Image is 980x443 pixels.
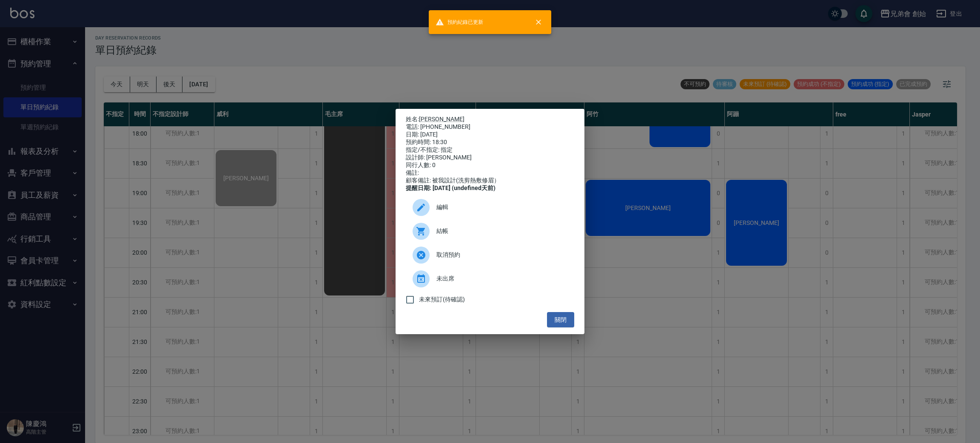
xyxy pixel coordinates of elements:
[406,169,574,177] div: 備註:
[547,312,574,328] button: 關閉
[529,13,548,31] button: close
[436,250,567,259] span: 取消預約
[436,18,483,26] span: 預約紀錄已更新
[406,123,574,131] div: 電話: [PHONE_NUMBER]
[406,177,574,185] div: 顧客備註: 被我設計(洗剪熱敷修眉）
[436,203,567,212] span: 編輯
[406,146,574,154] div: 指定/不指定: 指定
[406,243,574,267] div: 取消預約
[406,139,574,146] div: 預約時間: 18:30
[406,162,574,169] div: 同行人數: 0
[406,131,574,139] div: 日期: [DATE]
[406,196,574,219] div: 編輯
[406,219,574,243] a: 結帳
[419,116,464,122] a: [PERSON_NAME]
[436,274,567,283] span: 未出席
[406,267,574,291] div: 未出席
[406,116,574,123] p: 姓名:
[406,154,574,162] div: 設計師: [PERSON_NAME]
[436,227,567,236] span: 結帳
[419,295,465,304] span: 未來預訂(待確認)
[406,185,574,192] div: 提醒日期: [DATE] (undefined天前)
